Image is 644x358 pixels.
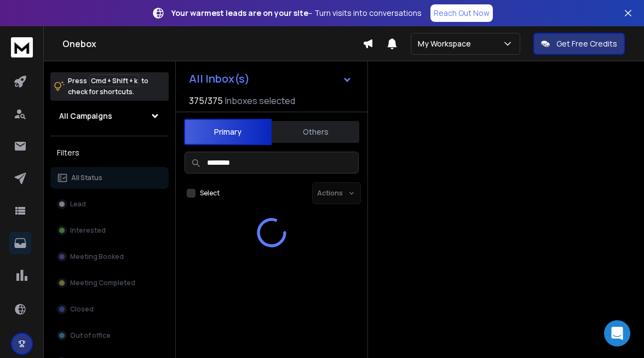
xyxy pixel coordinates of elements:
[180,68,361,90] button: All Inbox(s)
[171,8,308,18] strong: Your warmest leads are on your site
[533,33,625,55] button: Get Free Credits
[189,94,223,107] span: 375 / 375
[62,37,363,50] h1: Onebox
[430,4,493,22] a: Reach Out Now
[171,8,422,19] p: – Turn visits into conversations
[50,145,169,160] h3: Filters
[225,94,295,107] h3: Inboxes selected
[59,111,112,122] h1: All Campaigns
[200,189,220,198] label: Select
[68,76,148,97] p: Press to check for shortcuts.
[556,38,617,49] p: Get Free Credits
[604,320,630,347] div: Open Intercom Messenger
[434,8,490,19] p: Reach Out Now
[272,120,359,144] button: Others
[11,37,33,57] img: logo
[418,38,475,49] p: My Workspace
[89,74,139,87] span: Cmd + Shift + k
[50,105,169,127] button: All Campaigns
[184,119,272,145] button: Primary
[189,73,250,84] h1: All Inbox(s)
